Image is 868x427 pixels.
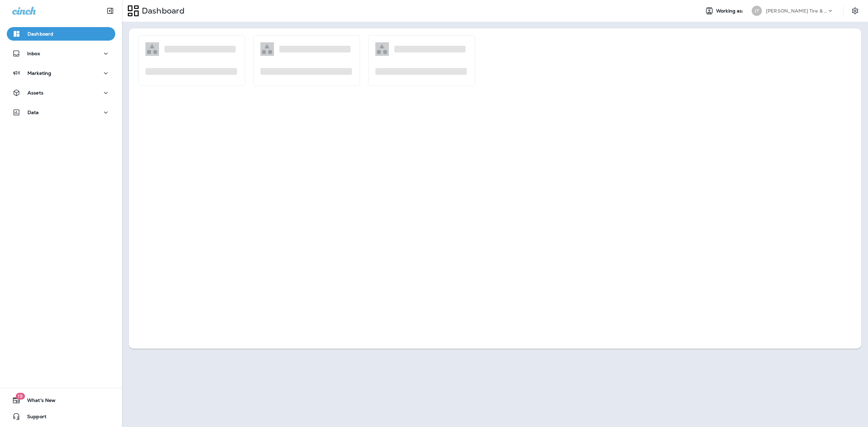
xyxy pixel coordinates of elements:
button: Dashboard [7,27,115,41]
button: Support [7,410,115,423]
p: Dashboard [139,6,184,16]
span: Working as: [716,8,745,14]
button: Inbox [7,47,115,60]
span: What's New [20,398,56,406]
p: Assets [27,90,43,95]
button: 19What's New [7,393,115,407]
button: Assets [7,86,115,100]
div: JT [752,6,762,16]
button: Settings [849,5,861,17]
p: Marketing [27,70,51,76]
button: Data [7,106,115,119]
p: Dashboard [27,31,53,37]
p: Inbox [27,51,40,56]
span: 19 [16,393,25,400]
button: Marketing [7,66,115,80]
span: Support [20,414,46,422]
button: Collapse Sidebar [101,4,120,18]
p: [PERSON_NAME] Tire & Auto [766,8,827,14]
p: Data [27,110,39,115]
